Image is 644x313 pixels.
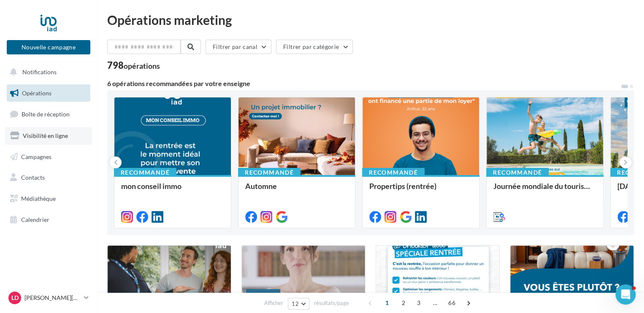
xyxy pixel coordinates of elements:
span: Opérations [22,89,51,97]
div: Recommandé [362,168,425,177]
a: LD [PERSON_NAME][DEMOGRAPHIC_DATA] [7,290,90,306]
span: résultats/page [314,299,349,307]
a: Boîte de réception [5,105,92,123]
span: ... [428,296,442,310]
div: Journée mondiale du tourisme [493,182,596,199]
span: Visibilité en ligne [23,132,68,139]
a: Visibilité en ligne [5,127,92,145]
a: Médiathèque [5,190,92,208]
div: Recommandé [114,168,176,177]
div: 6 opérations recommandées par votre enseigne [107,80,620,87]
button: Filtrer par canal [206,40,271,54]
button: 12 [288,298,309,310]
span: Médiathèque [21,195,56,202]
a: Campagnes [5,148,92,166]
span: Boîte de réception [22,111,70,118]
div: Automne [245,182,348,199]
button: Notifications [5,63,89,81]
span: 12 [292,300,299,307]
div: 798 [107,61,160,70]
span: Calendrier [21,216,49,223]
button: Filtrer par catégorie [276,40,353,54]
span: 2 [397,296,410,310]
a: Opérations [5,84,92,102]
span: 3 [412,296,425,310]
div: Recommandé [238,168,300,177]
div: opérations [124,62,160,70]
iframe: Intercom live chat [615,284,636,305]
div: Recommandé [486,168,549,177]
div: Propertips (rentrée) [369,182,472,199]
a: Contacts [5,169,92,186]
span: Campagnes [21,153,51,160]
span: Contacts [21,174,45,181]
span: 1 [380,296,394,310]
span: 66 [445,296,459,310]
button: Nouvelle campagne [7,40,90,54]
div: Opérations marketing [107,13,634,26]
p: [PERSON_NAME][DEMOGRAPHIC_DATA] [24,294,81,302]
span: Afficher [264,299,283,307]
span: LD [11,294,19,302]
span: Notifications [22,68,57,76]
a: Calendrier [5,211,92,229]
div: mon conseil immo [121,182,224,199]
